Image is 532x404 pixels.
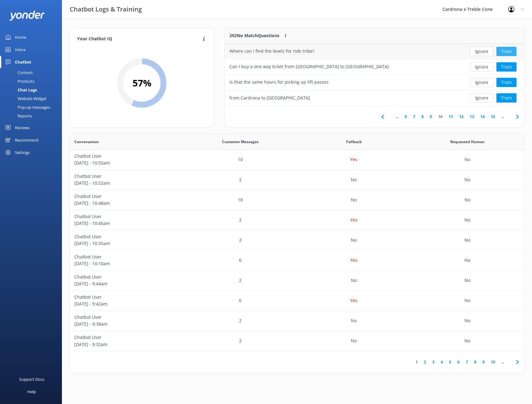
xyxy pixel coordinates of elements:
[488,114,498,120] a: 15
[456,114,467,120] a: 12
[74,213,179,220] p: Chatbot User
[239,257,242,264] p: 6
[4,94,62,103] a: Website Widget
[470,47,493,56] button: Ignore
[74,301,179,307] p: [DATE] - 9:42am
[70,250,524,270] div: row
[470,78,493,87] button: Ignore
[77,36,201,42] h4: Your Chatbot IQ
[464,196,470,203] p: No
[350,217,357,223] p: Yes
[351,317,357,324] p: No
[4,112,32,120] div: Reports
[70,331,524,351] div: row
[19,373,44,385] div: Support Docs
[74,334,179,341] p: Chatbot User
[4,112,62,120] a: Reports
[70,150,524,170] div: row
[74,260,179,267] p: [DATE] - 10:10am
[488,359,498,365] a: 10
[70,170,524,190] div: row
[446,359,454,365] a: 5
[239,217,242,223] p: 2
[498,114,507,120] span: ...
[470,62,493,72] button: Ignore
[435,114,446,120] a: 10
[4,77,34,86] div: Products
[464,277,470,284] p: No
[15,56,31,68] div: Chatbot
[350,257,357,264] p: Yes
[464,297,470,304] p: No
[74,321,179,327] p: [DATE] - 9:38am
[410,114,418,120] a: 7
[446,114,456,120] a: 11
[74,180,179,187] p: [DATE] - 10:52am
[70,230,524,250] div: row
[15,134,38,146] div: Recommend
[70,150,524,351] div: grid
[464,156,470,163] p: No
[74,233,179,240] p: Chatbot User
[74,193,179,200] p: Chatbot User
[498,359,507,365] span: ...
[74,220,179,227] p: [DATE] - 10:45am
[70,210,524,230] div: row
[463,359,471,365] a: 7
[350,156,357,163] p: Yes
[74,153,179,160] p: Chatbot User
[74,139,99,145] span: Conversation
[74,240,179,247] p: [DATE] - 10:35am
[496,62,517,72] button: Train
[464,237,470,244] p: No
[496,93,517,103] button: Train
[74,294,179,301] p: Chatbot User
[412,359,421,365] a: 1
[4,94,46,103] div: Website Widget
[74,253,179,260] p: Chatbot User
[229,79,329,86] div: Is that the same hours for picking up lift passes
[351,277,357,284] p: No
[450,139,485,145] span: Requested Human
[464,317,470,324] p: No
[229,32,279,39] p: 292 No Match Questions
[4,103,50,112] div: Pop-up messages
[225,90,524,106] div: row
[225,75,524,90] div: row
[4,68,33,77] div: Content
[239,237,242,244] p: 2
[74,280,179,287] p: [DATE] - 9:44am
[229,63,389,70] div: Can I buy a one way ticket from [GEOGRAPHIC_DATA] to [GEOGRAPHIC_DATA]
[470,93,493,103] button: Ignore
[74,173,179,180] p: Chatbot User
[239,176,242,183] p: 2
[238,156,243,163] p: 10
[464,337,470,344] p: No
[225,44,524,59] div: row
[464,217,470,223] p: No
[427,114,435,120] a: 9
[429,359,438,365] a: 3
[9,11,45,21] img: yonder-white-logo.png
[454,359,463,365] a: 6
[471,359,479,365] a: 8
[27,385,36,398] div: Help
[70,4,142,14] h3: Chatbot Logs & Training
[346,139,362,145] span: Fallback
[74,160,179,166] p: [DATE] - 10:55am
[74,274,179,280] p: Chatbot User
[350,297,357,304] p: Yes
[70,190,524,210] div: row
[464,176,470,183] p: No
[477,114,488,120] a: 14
[4,68,62,77] a: Content
[4,86,37,94] div: Chat Logs
[4,77,62,86] a: Products
[225,44,524,106] div: grid
[239,297,242,304] p: 6
[70,291,524,311] div: row
[239,337,242,344] p: 2
[225,59,524,75] div: row
[229,94,310,101] div: from Cardrona to [GEOGRAPHIC_DATA]
[229,48,314,55] div: Where can I find the levels for ride tribe?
